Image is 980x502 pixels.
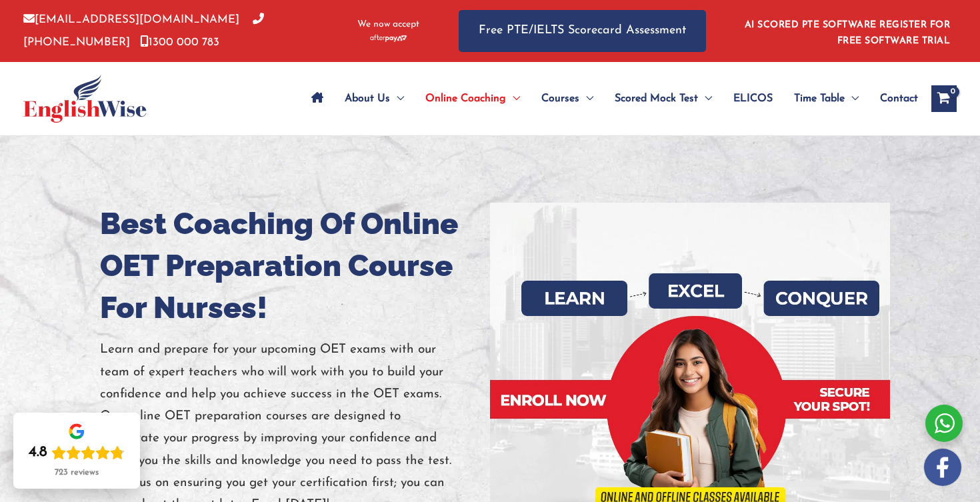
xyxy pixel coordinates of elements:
[541,75,579,122] span: Courses
[459,10,706,52] a: Free PTE/IELTS Scorecard Assessment
[100,203,480,329] h1: Best Coaching Of Online OET Preparation Course For Nurses!
[506,75,520,122] span: Menu Toggle
[23,14,264,47] a: [PHONE_NUMBER]
[345,75,390,122] span: About Us
[29,443,125,462] div: Rating: 4.8 out of 5
[370,35,407,42] img: Afterpay-Logo
[23,75,147,123] img: cropped-ew-logo
[301,75,918,122] nav: Site Navigation: Main Menu
[924,449,961,486] img: white-facebook.png
[615,75,698,122] span: Scored Mock Test
[579,75,593,122] span: Menu Toggle
[783,75,869,122] a: Time TableMenu Toggle
[55,467,99,478] div: 723 reviews
[733,75,773,122] span: ELICOS
[29,443,47,462] div: 4.8
[794,75,845,122] span: Time Table
[745,20,951,46] a: AI SCORED PTE SOFTWARE REGISTER FOR FREE SOFTWARE TRIAL
[869,75,918,122] a: Contact
[23,14,239,25] a: [EMAIL_ADDRESS][DOMAIN_NAME]
[723,75,783,122] a: ELICOS
[737,9,957,53] aside: Header Widget 1
[845,75,859,122] span: Menu Toggle
[357,18,419,31] span: We now accept
[880,75,918,122] span: Contact
[390,75,404,122] span: Menu Toggle
[604,75,723,122] a: Scored Mock TestMenu Toggle
[140,37,219,48] a: 1300 000 783
[531,75,604,122] a: CoursesMenu Toggle
[698,75,712,122] span: Menu Toggle
[415,75,531,122] a: Online CoachingMenu Toggle
[931,85,957,112] a: View Shopping Cart, empty
[334,75,415,122] a: About UsMenu Toggle
[425,75,506,122] span: Online Coaching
